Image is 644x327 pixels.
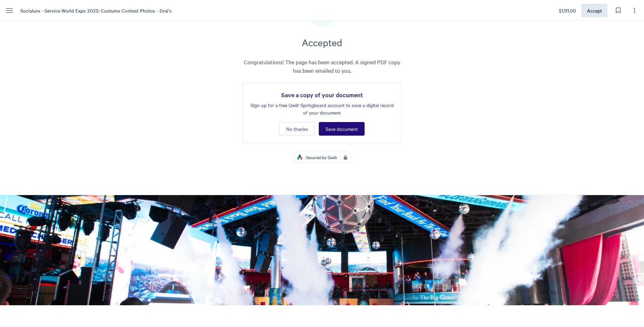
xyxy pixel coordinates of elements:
[306,154,340,161] span: Secured by Qwilr
[319,122,365,136] button: Save document
[628,4,641,17] button: Page options
[242,58,402,75] span: Congratulations! The page has been accepted. A signed PDF copy has been emailed to you.
[293,152,351,163] a: Secured by Qwilr
[251,91,394,99] h5: Save a copy of your document
[279,122,315,136] button: No thanks
[251,101,394,117] span: Sign up for a free Qwilr Springboard account to save a digital record of your document
[559,7,576,14] span: $1,111.00
[286,126,308,132] span: No thanks
[3,4,16,17] button: Menu
[326,126,358,132] span: Save document
[242,35,402,50] h3: Accepted
[20,7,172,14] span: Socialure - Service World Expo 2025: Costume Contest Photos - Drai's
